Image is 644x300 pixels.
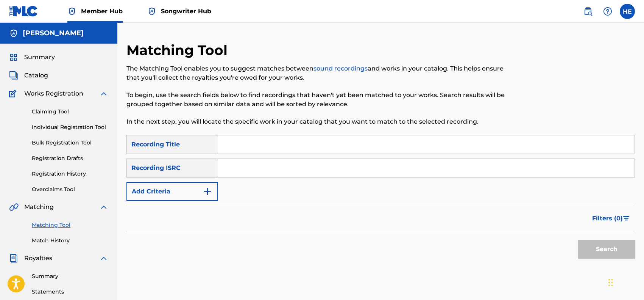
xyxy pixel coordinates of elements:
button: Filters (0) [588,209,635,228]
a: Registration History [32,170,108,178]
a: Claiming Tool [32,108,108,116]
img: expand [99,254,108,263]
span: Matching [24,203,54,212]
img: Top Rightsholder [147,7,156,16]
img: search [583,7,593,16]
a: Public Search [580,4,596,19]
div: User Menu [620,4,635,19]
iframe: Chat Widget [606,264,644,300]
img: 9d2ae6d4665cec9f34b9.svg [203,187,212,196]
iframe: Resource Center [623,191,644,252]
a: Matching Tool [32,221,108,229]
img: Summary [9,53,18,62]
span: Summary [24,53,55,62]
div: Drag [608,271,613,294]
span: Catalog [24,71,48,80]
img: expand [99,203,108,212]
a: Individual Registration Tool [32,123,108,131]
h2: Matching Tool [126,42,231,59]
a: Statements [32,288,108,296]
img: Catalog [9,71,18,80]
img: Accounts [9,29,18,38]
div: Help [600,4,615,19]
img: Works Registration [9,89,19,98]
a: Registration Drafts [32,154,108,162]
a: Match History [32,237,108,245]
img: MLC Logo [9,6,38,17]
a: Bulk Registration Tool [32,139,108,147]
a: CatalogCatalog [9,71,48,80]
p: In the next step, you will locate the specific work in your catalog that you want to match to the... [126,117,518,126]
img: expand [99,89,108,98]
span: Works Registration [24,89,83,98]
p: The Matching Tool enables you to suggest matches between and works in your catalog. This helps en... [126,64,518,82]
img: help [603,7,612,16]
h5: Vince Creed [23,29,84,38]
p: To begin, use the search fields below to find recordings that haven't yet been matched to your wo... [126,91,518,109]
img: Matching [9,203,19,212]
a: SummarySummary [9,53,55,62]
span: Filters ( 0 ) [592,214,623,223]
span: Member Hub [81,7,123,16]
button: Add Criteria [126,182,218,201]
a: Overclaims Tool [32,185,108,193]
a: sound recordings [313,65,368,72]
img: Top Rightsholder [67,7,76,16]
span: Songwriter Hub [161,7,211,16]
a: Summary [32,272,108,280]
form: Search Form [126,135,635,262]
span: Royalties [24,254,52,263]
img: Royalties [9,254,18,263]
